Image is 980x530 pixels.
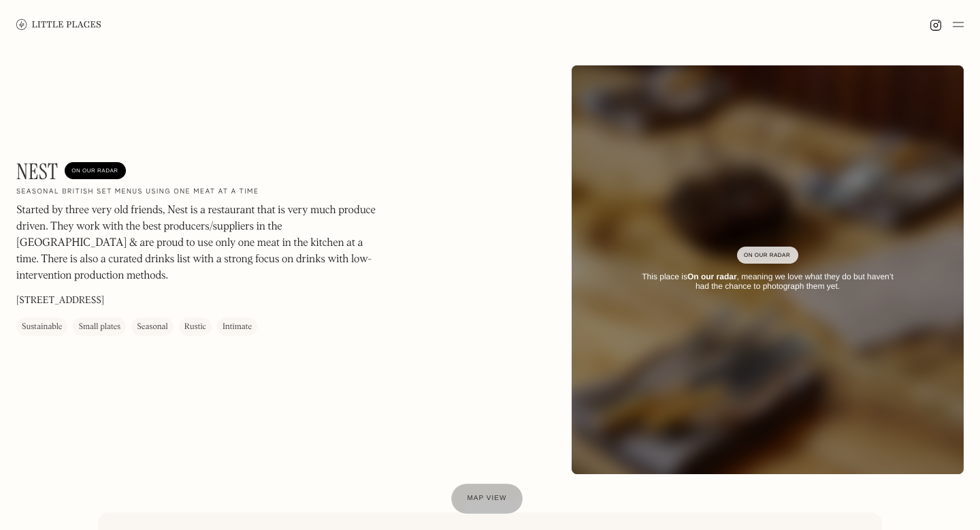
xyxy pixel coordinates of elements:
div: Small plates [78,321,120,334]
div: Intimate [223,321,252,334]
div: This place is , meaning we love what they do but haven’t had the chance to photograph them yet. [634,272,901,292]
div: On Our Radar [71,165,119,178]
span: Map view [468,495,507,502]
div: Rustic [184,321,206,334]
h1: Nest [16,159,58,185]
div: Seasonal [137,321,168,334]
strong: On our radar [687,272,737,281]
div: Sustainable [22,321,62,334]
p: Started by three very old friends, Nest is a restaurant that is very much produce driven. They wo... [16,203,384,285]
div: On Our Radar [744,249,791,262]
h2: Seasonal British set menus using one meat at a time [16,188,259,198]
p: [STREET_ADDRESS] [16,294,104,309]
a: Map view [451,484,523,514]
